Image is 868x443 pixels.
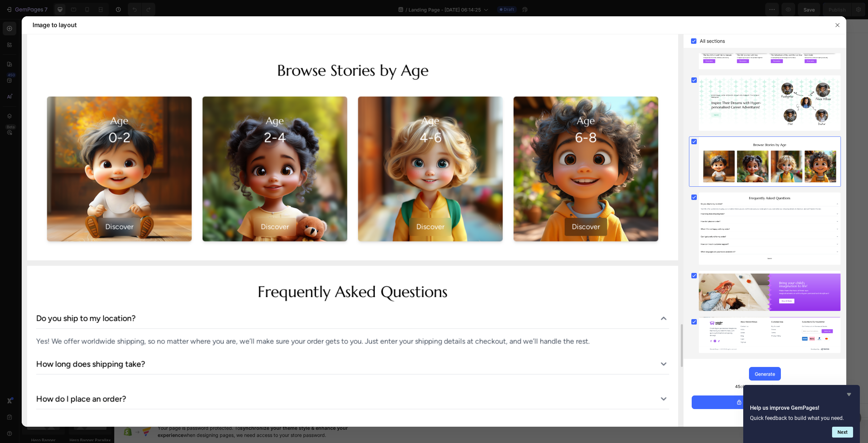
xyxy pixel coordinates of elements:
[832,427,853,438] button: Next question
[755,370,775,377] div: Generate
[736,399,794,406] div: Unlock Optimize plan
[331,254,422,259] div: Start with Generating from URL or image
[378,216,426,229] button: Add elements
[750,404,853,412] h2: Help us improve GemPages!
[33,21,76,29] span: Image to layout
[692,412,838,419] div: or
[700,37,725,45] span: All sections
[692,395,838,409] button: Unlock Optimize plan
[328,216,374,229] button: Add sections
[336,202,418,210] div: Start with Sections from sidebar
[735,383,795,390] span: of 60 sections left this month
[735,384,740,389] span: 45
[750,390,853,438] div: Help us improve GemPages!
[750,415,853,421] p: Quick feedback to build what you need.
[749,367,781,381] button: Generate
[845,390,853,399] button: Hide survey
